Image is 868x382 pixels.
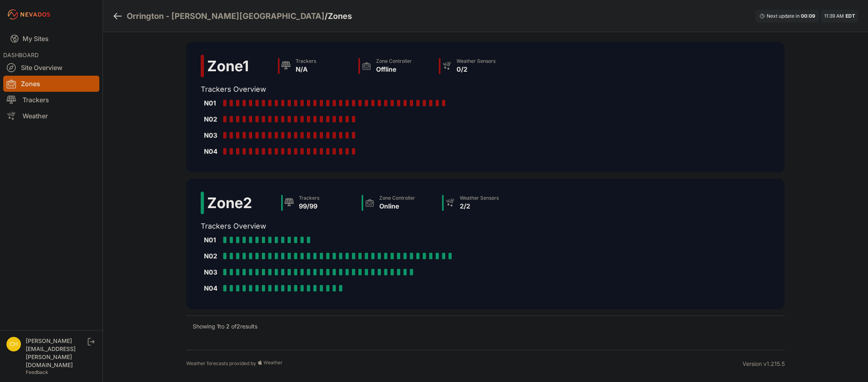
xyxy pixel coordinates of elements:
[204,114,220,124] div: N02
[204,267,220,277] div: N03
[439,192,519,214] a: Weather Sensors2/2
[3,108,99,124] a: Weather
[237,323,240,330] span: 2
[457,64,496,74] div: 0/2
[376,58,412,64] div: Zone Controller
[3,52,39,58] span: DASHBOARD
[113,6,352,27] nav: Breadcrumb
[845,13,855,19] span: EDT
[6,8,51,21] img: Nevados
[226,323,230,330] span: 2
[3,92,99,108] a: Trackers
[26,337,86,369] div: [PERSON_NAME][EMAIL_ADDRESS][PERSON_NAME][DOMAIN_NAME]
[743,360,785,368] div: Version v1.215.5
[6,337,21,351] img: chris.young@nevados.solar
[207,195,252,211] h2: Zone 2
[204,130,220,140] div: N03
[3,29,99,48] a: My Sites
[201,221,519,232] h2: Trackers Overview
[207,58,249,74] h2: Zone 1
[325,10,328,22] span: /
[26,369,48,375] a: Feedback
[296,58,316,64] div: Trackers
[801,13,815,19] div: 00 : 09
[278,192,358,214] a: Trackers99/99
[460,201,499,211] div: 2/2
[275,55,355,77] a: TrackersN/A
[204,251,220,261] div: N02
[204,235,220,245] div: N01
[328,10,352,22] h3: Zones
[379,195,415,201] div: Zone Controller
[299,195,319,201] div: Trackers
[767,13,800,19] span: Next update in
[460,195,499,201] div: Weather Sensors
[217,323,219,330] span: 1
[296,64,316,74] div: N/A
[201,84,516,95] h2: Trackers Overview
[299,201,319,211] div: 99/99
[379,201,415,211] div: Online
[3,76,99,92] a: Zones
[193,322,257,330] p: Showing to of results
[376,64,412,74] div: Offline
[457,58,496,64] div: Weather Sensors
[3,60,99,76] a: Site Overview
[127,10,325,22] a: Orrington - [PERSON_NAME][GEOGRAPHIC_DATA]
[204,283,220,293] div: N04
[204,147,220,156] div: N04
[436,55,516,77] a: Weather Sensors0/2
[186,360,743,368] div: Weather forecasts provided by
[204,98,220,108] div: N01
[824,13,844,19] span: 11:39 AM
